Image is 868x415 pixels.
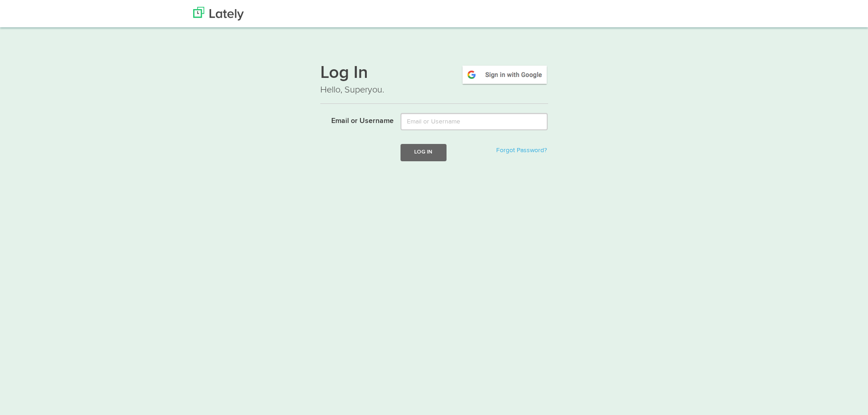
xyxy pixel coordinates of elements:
[401,113,548,130] input: Email or Username
[320,83,548,97] p: Hello, Superyou.
[313,113,394,127] label: Email or Username
[401,144,446,161] button: Log In
[461,64,548,85] img: google-signin.png
[320,64,548,83] h1: Log In
[496,147,547,154] a: Forgot Password?
[193,7,244,20] img: Lately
